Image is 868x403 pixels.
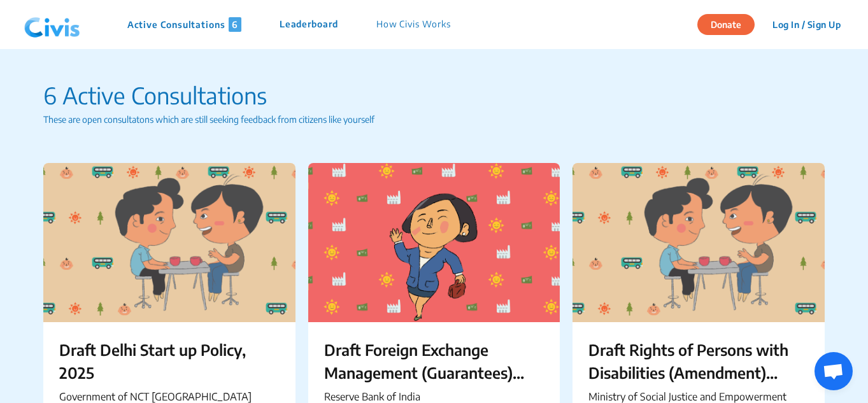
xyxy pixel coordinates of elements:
p: Active Consultations [127,17,241,32]
p: Draft Rights of Persons with Disabilities (Amendment) Rules, 2025 [588,338,809,384]
img: navlogo.png [19,6,85,44]
span: 6 [229,17,241,32]
p: Draft Delhi Start up Policy, 2025 [59,338,280,384]
p: 6 Active Consultations [43,78,825,113]
p: Draft Foreign Exchange Management (Guarantees) Regulations, 2025 [324,338,544,384]
button: Donate [697,14,755,35]
p: How Civis Works [376,17,451,32]
p: These are open consultatons which are still seeking feedback from citizens like yourself [43,113,825,126]
a: Donate [697,17,764,30]
p: Leaderboard [280,17,338,32]
button: Log In / Sign Up [764,15,849,34]
a: Open chat [815,352,853,390]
